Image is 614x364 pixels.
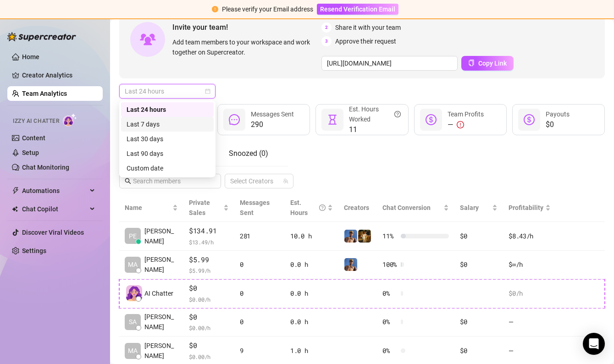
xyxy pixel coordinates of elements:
span: MA [128,346,138,356]
img: AI Chatter [63,113,77,127]
span: Chat Copilot [22,202,87,216]
span: dollar-circle [524,114,535,125]
span: Snoozed ( 0 ) [229,149,268,158]
span: [PERSON_NAME] [144,226,178,246]
span: Share it with your team [335,22,401,33]
span: $0 [546,119,570,130]
img: Chat Copilot [12,206,18,212]
div: Last 7 days [127,119,208,129]
span: Private Sales [189,199,210,216]
td: — [503,308,556,337]
span: Copy Link [478,60,507,67]
input: Search members [133,176,208,186]
span: thunderbolt [12,187,19,194]
span: 100 % [382,259,397,270]
span: Profitability [509,204,543,211]
span: team [283,178,288,184]
div: 9 [240,346,279,356]
span: [PERSON_NAME] [144,312,178,332]
span: Name [125,203,171,213]
span: 0 % [382,288,397,298]
div: Last 30 days [127,134,208,144]
span: $0 [189,283,229,294]
span: SA [129,317,137,327]
span: hourglass [327,114,338,125]
span: message [229,114,240,125]
span: $0 [189,312,229,323]
div: Please verify your Email address [222,4,313,14]
button: Copy Link [461,56,514,71]
span: Approve their request [335,36,396,46]
span: 2 [321,22,332,33]
span: Automations [22,183,87,198]
span: exclamation-circle [212,6,218,12]
div: 0 [240,317,279,327]
span: 0 % [382,346,397,356]
div: $8.43 /h [509,231,551,241]
span: Last 24 hours [125,84,210,98]
span: Messages Sent [251,110,294,118]
div: 0.0 h [290,288,333,298]
a: Content [22,134,45,142]
span: search [125,178,131,184]
div: Last 30 days [121,132,214,146]
span: $ 13.49 /h [189,237,229,247]
span: [PERSON_NAME] [144,254,178,275]
div: Last 24 hours [127,105,208,115]
div: Custom date [127,163,208,173]
span: 11 % [382,231,397,241]
div: Custom date [121,161,214,176]
div: Last 90 days [121,146,214,161]
div: Last 7 days [121,117,214,132]
span: Team Profits [448,110,484,118]
div: 0 [240,288,279,298]
div: Est. Hours Worked [349,104,400,124]
span: 3 [321,36,332,46]
span: $134.91 [189,226,229,237]
div: $0 [460,346,498,356]
div: 10.0 h [290,231,333,241]
span: Payouts [546,110,570,118]
span: 0 % [382,317,397,327]
a: Home [22,53,39,61]
span: question-circle [319,198,326,218]
div: $0 [460,317,498,327]
div: — [448,119,484,130]
img: logo-BBDzfeDw.svg [7,32,76,41]
span: AI Chatter [144,288,173,298]
span: Chat Conversion [382,204,431,211]
span: copy [468,60,475,66]
span: [PERSON_NAME] [144,341,178,361]
span: Invite your team! [172,22,321,33]
a: Settings [22,247,46,254]
span: $ 0.00 /h [189,323,229,332]
div: 0.0 h [290,317,333,327]
span: question-circle [394,104,401,124]
span: Izzy AI Chatter [13,117,59,126]
div: 281 [240,231,279,241]
div: Open Intercom Messenger [583,333,605,355]
span: Add team members to your workspace and work together on Supercreator. [172,37,318,57]
img: izzy-ai-chatter-avatar-DDCN_rTZ.svg [126,285,142,301]
span: Messages Sent [240,199,270,216]
div: Last 24 hours [121,102,214,117]
span: PE [129,231,137,241]
img: Dallas [344,230,357,243]
span: $ 0.00 /h [189,295,229,304]
span: Salary [460,204,479,211]
span: $ 5.99 /h [189,266,229,275]
a: Discover Viral Videos [22,229,84,236]
button: Resend Verification Email [317,4,398,15]
span: calendar [205,88,210,94]
span: Resend Verification Email [320,6,395,13]
div: 0.0 h [290,259,333,270]
div: $∞ /h [509,259,551,270]
span: MA [128,259,138,270]
div: $0 [460,231,498,241]
img: Dallas [344,258,357,271]
a: Creator Analytics [22,68,95,83]
span: dollar-circle [426,114,437,125]
div: Last 90 days [127,149,208,159]
th: Name [119,194,183,222]
div: Est. Hours [290,198,326,218]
